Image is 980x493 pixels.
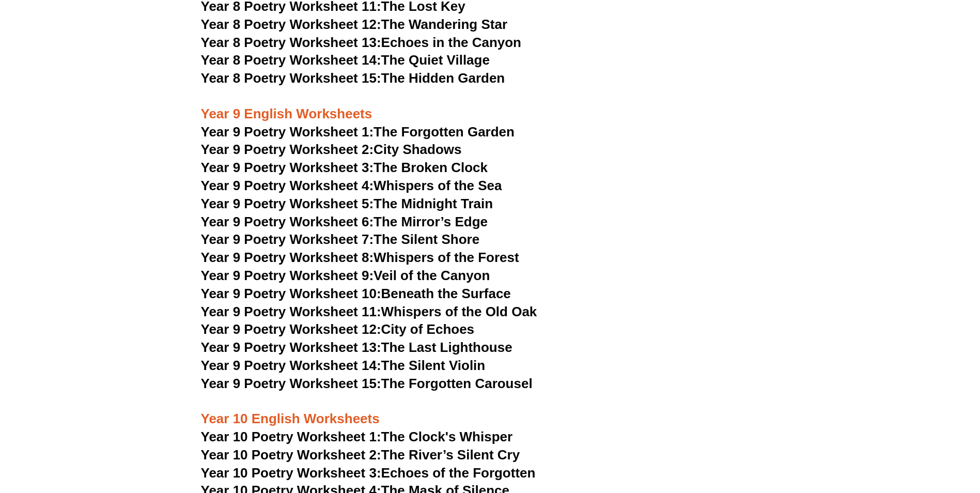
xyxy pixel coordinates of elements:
a: Year 8 Poetry Worksheet 13:Echoes in the Canyon [201,35,522,50]
a: Year 9 Poetry Worksheet 6:The Mirror’s Edge [201,214,488,229]
span: Year 9 Poetry Worksheet 6: [201,214,374,229]
span: Year 8 Poetry Worksheet 15: [201,70,381,86]
a: Year 10 Poetry Worksheet 1:The Clock's Whisper [201,429,513,444]
a: Year 9 Poetry Worksheet 2:City Shadows [201,142,462,157]
a: Year 9 Poetry Worksheet 10:Beneath the Surface [201,286,511,301]
a: Year 9 Poetry Worksheet 1:The Forgotten Garden [201,124,515,140]
span: Year 10 Poetry Worksheet 2: [201,447,381,463]
h3: Year 10 English Worksheets [201,393,780,428]
span: Year 9 Poetry Worksheet 15: [201,376,381,391]
span: Year 9 Poetry Worksheet 12: [201,321,381,337]
span: Year 9 Poetry Worksheet 1: [201,124,374,140]
a: Year 8 Poetry Worksheet 15:The Hidden Garden [201,70,505,86]
span: Year 9 Poetry Worksheet 8: [201,250,374,265]
span: Year 9 Poetry Worksheet 9: [201,268,374,283]
a: Year 9 Poetry Worksheet 13:The Last Lighthouse [201,340,512,355]
a: Year 8 Poetry Worksheet 12:The Wandering Star [201,17,508,32]
a: Year 9 Poetry Worksheet 3:The Broken Clock [201,160,488,175]
span: Year 9 Poetry Worksheet 10: [201,286,381,301]
span: Year 8 Poetry Worksheet 13: [201,35,381,50]
a: Year 9 Poetry Worksheet 8:Whispers of the Forest [201,250,519,265]
span: Year 10 Poetry Worksheet 1: [201,429,381,444]
a: Year 9 Poetry Worksheet 7:The Silent Shore [201,232,480,247]
a: Year 10 Poetry Worksheet 2:The River’s Silent Cry [201,447,520,463]
span: Year 9 Poetry Worksheet 5: [201,196,374,211]
span: Year 10 Poetry Worksheet 3: [201,465,381,481]
a: Year 9 Poetry Worksheet 12:City of Echoes [201,321,475,337]
a: Year 9 Poetry Worksheet 9:Veil of the Canyon [201,268,490,283]
a: Year 9 Poetry Worksheet 5:The Midnight Train [201,196,493,211]
a: Year 9 Poetry Worksheet 15:The Forgotten Carousel [201,376,533,391]
span: Year 9 Poetry Worksheet 11: [201,304,381,319]
span: Year 9 Poetry Worksheet 7: [201,232,374,247]
span: Year 8 Poetry Worksheet 12: [201,17,381,32]
span: Year 9 Poetry Worksheet 2: [201,142,374,157]
a: Year 9 Poetry Worksheet 14:The Silent Violin [201,358,486,373]
a: Year 9 Poetry Worksheet 4:Whispers of the Sea [201,178,502,193]
span: Year 8 Poetry Worksheet 14: [201,52,381,68]
span: Year 9 Poetry Worksheet 14: [201,358,381,373]
span: Year 9 Poetry Worksheet 4: [201,178,374,193]
span: Year 9 Poetry Worksheet 3: [201,160,374,175]
a: Year 9 Poetry Worksheet 11:Whispers of the Old Oak [201,304,537,319]
span: Year 9 Poetry Worksheet 13: [201,340,381,355]
a: Year 10 Poetry Worksheet 3:Echoes of the Forgotten [201,465,536,481]
h3: Year 9 English Worksheets [201,88,780,123]
a: Year 8 Poetry Worksheet 14:The Quiet Village [201,52,490,68]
